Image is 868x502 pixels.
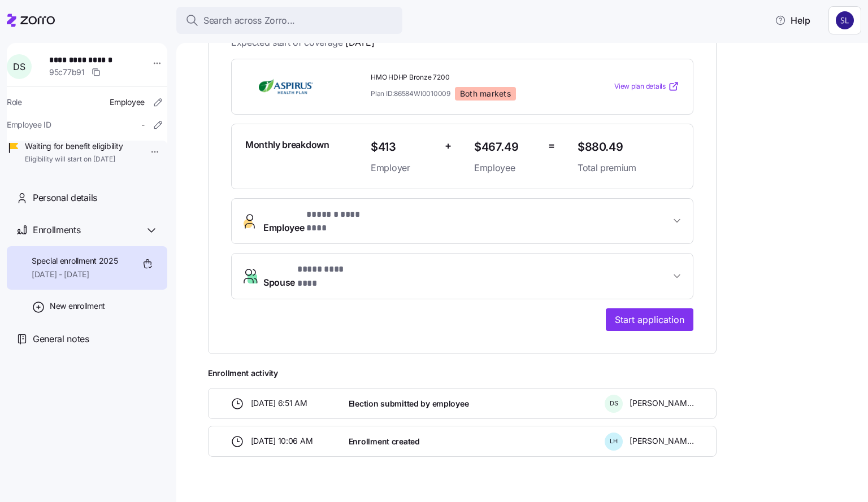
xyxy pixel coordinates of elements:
[33,223,80,237] span: Enrollments
[460,89,511,99] span: Both markets
[766,9,819,32] button: Help
[49,67,85,78] span: 95c77b91
[349,398,469,409] span: Election submitted by employee
[251,398,307,409] span: [DATE] 6:51 AM
[349,436,420,447] span: Enrollment created
[7,97,22,108] span: Role
[630,398,694,409] span: [PERSON_NAME]
[606,308,693,331] button: Start application
[775,14,810,27] span: Help
[548,138,555,154] span: =
[32,269,118,280] span: [DATE] - [DATE]
[203,14,295,28] span: Search across Zorro...
[141,119,145,130] span: -
[110,97,145,108] span: Employee
[251,435,313,447] span: [DATE] 10:06 AM
[25,141,123,152] span: Waiting for benefit eligibility
[345,36,374,50] span: [DATE]
[474,161,539,175] span: Employee
[371,161,436,175] span: Employer
[176,7,402,34] button: Search across Zorro...
[371,138,436,156] span: $413
[610,400,618,407] span: D S
[474,138,539,156] span: $467.49
[33,332,89,346] span: General notes
[610,438,618,444] span: L H
[25,155,123,164] span: Eligibility will start on [DATE]
[615,313,684,326] span: Start application
[208,368,717,379] span: Enrollment activity
[7,119,51,130] span: Employee ID
[13,62,25,71] span: D S
[630,435,694,447] span: [PERSON_NAME]
[231,36,374,50] span: Expected start of coverage
[445,138,452,154] span: +
[245,73,327,99] img: Aspirus Health Plan
[50,300,105,312] span: New enrollment
[32,255,118,267] span: Special enrollment 2025
[33,191,97,205] span: Personal details
[578,138,679,156] span: $880.49
[614,81,666,92] span: View plan details
[614,81,679,92] a: View plan details
[371,89,450,98] span: Plan ID: 86584WI0010009
[371,73,568,82] span: HMO HDHP Bronze 7200
[263,263,362,290] span: Spouse
[263,208,381,235] span: Employee
[245,138,329,152] span: Monthly breakdown
[578,161,679,175] span: Total premium
[836,11,854,29] img: 9541d6806b9e2684641ca7bfe3afc45a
